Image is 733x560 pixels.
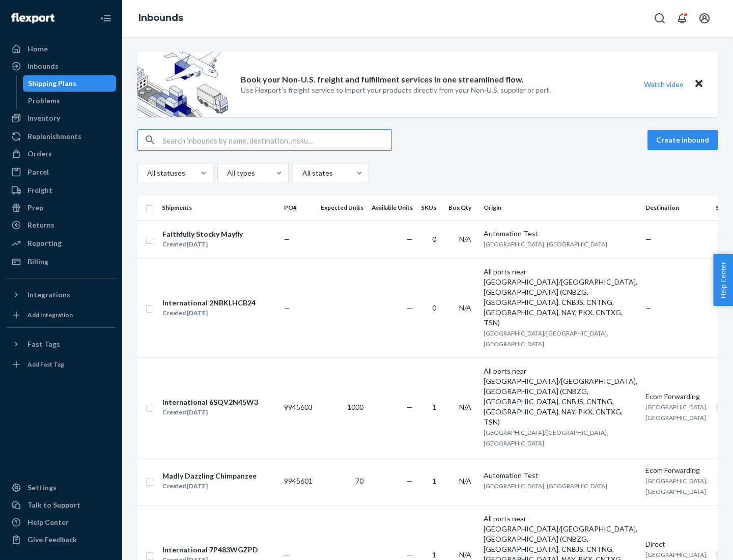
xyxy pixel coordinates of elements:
span: [GEOGRAPHIC_DATA], [GEOGRAPHIC_DATA] [484,482,607,490]
input: All states [301,168,302,178]
input: All types [226,168,227,178]
div: Home [27,44,48,54]
div: Add Integration [27,311,73,319]
button: Open account menu [694,8,715,29]
div: All ports near [GEOGRAPHIC_DATA]/[GEOGRAPHIC_DATA], [GEOGRAPHIC_DATA] (CNBZG, [GEOGRAPHIC_DATA], ... [484,366,637,427]
input: Search inbounds by name, destination, msku... [162,130,391,150]
a: Billing [6,254,116,270]
ol: breadcrumbs [130,4,191,33]
a: Settings [6,480,116,496]
button: Close [692,77,706,92]
a: Add Fast Tag [6,356,116,373]
a: Talk to Support [6,497,116,513]
a: Inbounds [138,12,183,23]
div: All ports near [GEOGRAPHIC_DATA]/[GEOGRAPHIC_DATA], [GEOGRAPHIC_DATA] (CNBZG, [GEOGRAPHIC_DATA], ... [484,267,637,328]
div: Reporting [27,238,62,248]
div: Ecom Forwarding [645,465,708,475]
span: N/A [459,235,471,243]
span: [GEOGRAPHIC_DATA], [GEOGRAPHIC_DATA] [484,240,607,248]
span: N/A [459,303,471,312]
div: Fast Tags [27,339,60,349]
button: Fast Tags [6,336,116,352]
div: Created [DATE] [162,239,243,249]
th: Available Units [368,195,417,220]
span: 70 [355,477,363,485]
div: Returns [27,220,54,230]
div: Created [DATE] [162,481,257,491]
span: [GEOGRAPHIC_DATA], [GEOGRAPHIC_DATA] [645,477,708,495]
button: Create inbound [647,130,718,150]
a: Prep [6,200,116,216]
a: Inventory [6,110,116,126]
div: Direct [645,539,708,549]
span: N/A [459,477,471,485]
a: Inbounds [6,58,116,74]
div: Replenishments [27,131,81,142]
div: Help Center [27,517,69,527]
span: 1000 [347,403,363,411]
button: Open notifications [672,8,692,29]
span: [GEOGRAPHIC_DATA]/[GEOGRAPHIC_DATA], [GEOGRAPHIC_DATA] [484,329,608,348]
a: Home [6,41,116,57]
th: Origin [480,195,641,220]
span: 1 [432,477,436,485]
th: PO# [280,195,317,220]
div: Ecom Forwarding [645,391,708,402]
div: International 6SQV2N45W3 [162,397,258,407]
button: Open Search Box [650,8,670,29]
a: Reporting [6,235,116,251]
th: Expected Units [317,195,368,220]
span: [GEOGRAPHIC_DATA]/[GEOGRAPHIC_DATA], [GEOGRAPHIC_DATA] [484,429,608,447]
div: Created [DATE] [162,308,256,318]
div: Freight [27,185,52,195]
div: Parcel [27,167,49,177]
input: All statuses [146,168,147,178]
span: 0 [432,235,436,243]
div: Shipping Plans [28,78,76,89]
span: — [407,550,413,559]
span: [GEOGRAPHIC_DATA], [GEOGRAPHIC_DATA] [645,403,708,422]
button: Give Feedback [6,531,116,548]
span: — [407,235,413,243]
p: Book your Non-U.S. freight and fulfillment services in one streamlined flow. [241,74,524,86]
a: Shipping Plans [23,75,117,92]
span: N/A [459,403,471,411]
a: Add Integration [6,307,116,323]
span: — [407,403,413,411]
button: Close Navigation [96,8,116,29]
div: Inbounds [27,61,59,71]
p: Use Flexport’s freight service to import your products directly from your Non-U.S. supplier or port. [241,85,551,95]
button: Help Center [713,254,733,306]
td: 9945603 [280,357,317,457]
div: International 7P483WGZPD [162,545,258,555]
span: — [284,303,290,312]
img: Flexport logo [11,13,54,23]
div: Automation Test [484,470,637,481]
div: Created [DATE] [162,407,258,417]
td: 9945601 [280,457,317,505]
span: 1 [432,403,436,411]
div: Faithfully Stocky Mayfly [162,229,243,239]
span: 1 [432,550,436,559]
th: Destination [641,195,712,220]
div: Prep [27,203,43,213]
a: Parcel [6,164,116,180]
div: Problems [28,96,60,106]
span: 0 [432,303,436,312]
div: Give Feedback [27,535,77,545]
a: Freight [6,182,116,199]
a: Returns [6,217,116,233]
div: Inventory [27,113,60,123]
span: — [645,235,652,243]
div: Automation Test [484,229,637,239]
span: — [407,477,413,485]
div: Talk to Support [27,500,80,510]
th: SKUs [417,195,444,220]
button: Watch video [637,77,690,92]
a: Replenishments [6,128,116,145]
button: Integrations [6,287,116,303]
span: — [407,303,413,312]
span: — [284,235,290,243]
span: — [645,303,652,312]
